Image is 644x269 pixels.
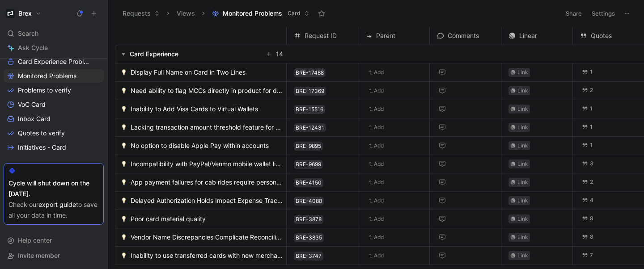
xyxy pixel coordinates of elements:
[517,160,528,168] div: Link
[4,112,104,126] a: Inbox Card
[18,86,71,95] span: Problems to verify
[580,250,595,260] a: 7
[430,30,501,41] div: Comments
[590,106,593,111] span: 1
[562,7,586,20] button: Share
[131,104,258,114] span: Inability to Add Visa Cards to Virtual Wallets
[131,159,283,169] span: Incompatibility with PayPal/Venmo mobile wallet limits Brex card usage
[208,7,314,20] button: Monitored ProblemsCard
[131,122,283,133] span: Lacking transaction amount threshold feature for 3DS codes
[4,55,104,68] a: Card Experience Problems
[294,160,323,169] button: BRE-9699
[8,178,99,199] div: Cycle will shut down on the [DATE].
[18,236,52,244] span: Help center
[580,177,595,187] button: 2
[294,215,323,224] button: BRE-3878
[590,161,593,166] span: 3
[376,30,395,41] span: Parent
[131,177,283,188] span: App payment failures for cab rides require personal card use
[517,178,528,187] div: Link
[365,159,387,169] button: Add
[121,214,283,224] a: 💡Poor card material quality
[501,30,572,41] div: Linear
[4,234,104,247] div: Help center
[276,49,283,59] span: 14
[580,195,595,205] a: 4
[18,42,48,53] span: Ask Cycle
[287,30,358,41] div: Request ID
[590,252,593,258] span: 7
[580,104,594,113] button: 1
[18,114,51,123] span: Inbox Card
[365,177,387,188] button: Add
[294,178,323,187] button: BRE-4150
[517,141,528,150] div: Link
[4,98,104,111] a: VoC Card
[173,7,199,20] button: Views
[580,214,595,223] button: 8
[517,251,528,260] div: Link
[121,234,127,240] img: 💡
[18,100,46,109] span: VoC Card
[121,104,283,114] a: 💡Inability to Add Visa Cards to Virtual Wallets
[588,7,619,20] button: Settings
[131,67,246,78] span: Display Full Name on Card in Two Lines
[294,105,325,114] button: BRE-15516
[590,198,593,203] span: 4
[18,9,32,17] h1: Brex
[131,214,206,224] span: Poor card material quality
[517,68,528,77] div: Link
[517,105,528,113] div: Link
[590,234,593,240] span: 8
[580,85,595,95] button: 2
[131,85,283,96] span: Need ability to flag MCCs directly in product for discrepancies
[223,9,282,18] span: Monitored Problems
[18,71,76,80] span: Monitored Problems
[121,252,127,259] img: 💡
[4,41,104,55] a: Ask Cycle
[590,124,593,130] span: 1
[121,140,283,151] a: 💡No option to disable Apple Pay within accounts
[294,252,323,261] button: BRE-3747
[18,252,60,259] span: Invite member
[121,179,127,185] img: 💡
[580,122,594,132] button: 1
[121,124,127,130] img: 💡
[305,30,337,41] span: Request ID
[365,140,387,151] button: Add
[4,38,104,154] div: CardCard Experience ProblemsMonitored ProblemsProblems to verifyVoC CardInbox CardQuotes to verif...
[121,67,283,78] a: 💡Display Full Name on Card in Two Lines
[365,195,387,206] button: Add
[121,69,127,76] img: 💡
[365,214,387,224] button: Add
[590,88,593,93] span: 2
[517,196,528,205] div: Link
[365,67,387,78] button: Add
[358,30,429,41] div: Parent
[365,122,387,133] button: Add
[121,232,283,243] a: 💡Vendor Name Discrepancies Complicate Reconciliation
[580,159,595,168] button: 3
[131,232,283,243] span: Vendor Name Discrepancies Complicate Reconciliation
[131,250,283,261] span: Inability to use transferred cards with new merchants
[580,232,595,242] a: 8
[517,214,528,223] div: Link
[590,216,593,221] span: 8
[294,68,326,77] button: BRE-17488
[6,9,15,18] img: Brex
[294,87,326,96] button: BRE-17369
[288,9,301,18] span: Card
[131,195,283,206] span: Delayed Authorization Holds Impact Expense Tracking
[580,140,594,150] a: 1
[4,126,104,140] a: Quotes to verify
[121,122,283,133] a: 💡Lacking transaction amount threshold feature for 3DS codes
[119,7,164,20] button: Requests
[365,232,387,243] button: Add
[121,198,127,204] img: 💡
[18,57,92,66] span: Card Experience Problems
[294,142,323,151] button: BRE-9895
